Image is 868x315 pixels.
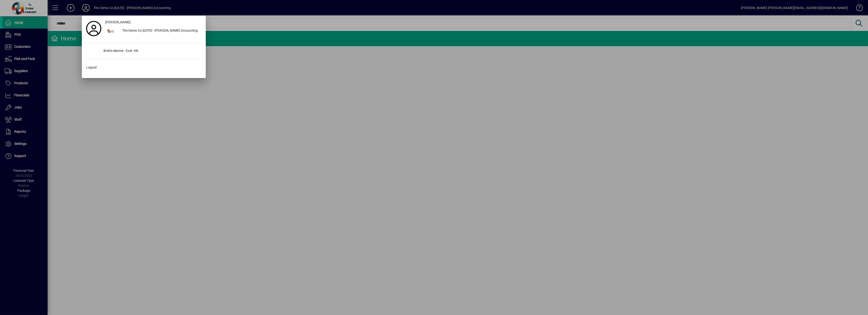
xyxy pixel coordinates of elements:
[100,47,203,55] div: Bretts Marine - Eval -AN
[103,18,203,27] a: [PERSON_NAME]
[103,27,203,35] button: The Demo Co [DATE] - [PERSON_NAME] Accounting
[84,47,203,55] button: Bretts Marine - Eval -AN
[86,65,97,70] span: Logout
[84,63,203,72] button: Logout
[105,20,131,25] span: [PERSON_NAME]
[84,24,103,33] a: Profile
[118,27,203,35] div: The Demo Co [DATE] - [PERSON_NAME] Accounting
